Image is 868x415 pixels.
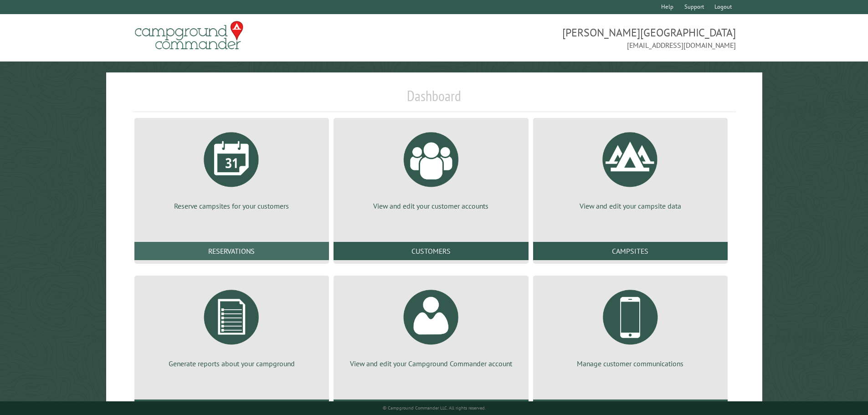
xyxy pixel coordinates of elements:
[344,359,517,369] p: View and edit your Campground Commander account
[145,125,318,211] a: Reserve campsites for your customers
[544,201,717,211] p: View and edit your campsite data
[344,283,517,369] a: View and edit your Campground Commander account
[544,283,717,369] a: Manage customer communications
[434,25,736,51] span: [PERSON_NAME][GEOGRAPHIC_DATA] [EMAIL_ADDRESS][DOMAIN_NAME]
[132,87,736,112] h1: Dashboard
[145,201,318,211] p: Reserve campsites for your customers
[145,283,318,369] a: Generate reports about your campground
[544,359,717,369] p: Manage customer communications
[344,201,517,211] p: View and edit your customer accounts
[132,18,246,53] img: Campground Commander
[145,359,318,369] p: Generate reports about your campground
[334,242,528,260] a: Customers
[544,125,717,211] a: View and edit your campsite data
[383,405,486,411] small: © Campground Commander LLC. All rights reserved.
[134,242,329,260] a: Reservations
[533,242,728,260] a: Campsites
[344,125,517,211] a: View and edit your customer accounts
